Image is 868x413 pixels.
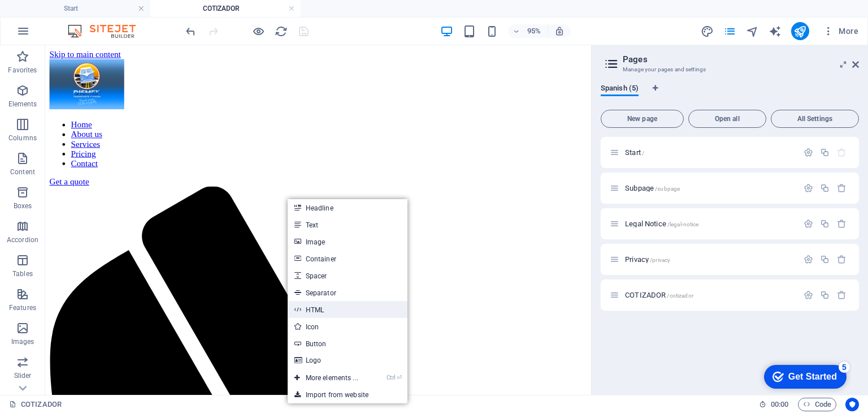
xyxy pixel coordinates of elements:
[7,235,38,244] p: Accordion
[622,184,798,192] div: Subpage/subpage
[554,26,565,36] i: On resize automatically adjust zoom level to fit chosen device.
[804,290,813,300] div: Settings
[622,256,798,263] div: Privacy/privacy
[288,284,407,301] a: Separator
[746,25,759,38] i: Navigator
[776,115,854,122] span: All Settings
[397,374,402,381] i: ⏎
[820,183,830,193] div: Duplicate
[701,24,714,38] button: design
[288,335,407,352] a: Button
[601,110,684,128] button: New page
[771,110,859,128] button: All Settings
[622,220,798,227] div: Legal Notice/legal-notice
[288,386,407,403] a: Import from website
[820,290,830,300] div: Duplicate
[693,115,761,122] span: Open all
[9,6,92,29] div: Get Started 5 items remaining, 0% complete
[642,150,644,156] span: /
[606,115,679,122] span: New page
[150,2,301,15] h4: COTIZADOR
[771,398,788,411] span: 00 00
[601,81,639,97] span: Spanish (5)
[655,186,680,192] span: /subpage
[184,24,197,38] button: undo
[288,318,407,335] a: Icon
[798,398,836,411] button: Code
[769,25,782,38] i: AI Writer
[667,221,699,227] span: /legal-notice
[508,24,548,38] button: 95%
[10,167,35,177] p: Content
[803,398,831,411] span: Code
[701,25,714,38] i: Design (Ctrl+Alt+Y)
[8,134,37,143] p: Columns
[804,255,813,264] div: Settings
[820,255,830,264] div: Duplicate
[65,24,150,38] img: Editor Logo
[251,24,265,38] button: Click here to leave preview mode and continue editing
[820,148,830,157] div: Duplicate
[288,216,407,233] a: Text
[837,255,847,264] div: Remove
[804,183,813,193] div: Settings
[759,398,789,411] h6: Session time
[804,219,813,229] div: Settings
[622,149,798,156] div: Start/
[793,25,806,38] i: Publish
[288,369,365,386] a: Ctrl⏎More elements ...
[14,371,32,380] p: Slider
[14,201,32,210] p: Boxes
[8,66,37,75] p: Favorites
[601,84,859,105] div: Language Tabs
[723,24,737,38] button: pages
[818,22,863,40] button: More
[688,110,766,128] button: Open all
[525,24,543,38] h6: 95%
[5,5,80,14] a: Skip to main content
[779,400,780,408] span: :
[746,24,759,38] button: navigator
[837,290,847,300] div: Remove
[625,255,670,264] span: Click to open page
[837,183,847,193] div: Remove
[288,250,407,267] a: Container
[288,233,407,250] a: Image
[387,374,396,381] i: Ctrl
[288,199,407,216] a: Headline
[33,12,82,23] div: Get Started
[288,267,407,284] a: Spacer
[12,269,33,278] p: Tables
[625,184,680,192] span: Subpage
[845,398,859,411] button: Usercentrics
[804,148,813,157] div: Settings
[275,25,288,38] i: Reload page
[823,25,858,37] span: More
[723,25,736,38] i: Pages (Ctrl+Alt+S)
[288,352,407,369] a: Logo
[623,54,859,64] h2: Pages
[791,22,809,40] button: publish
[625,148,644,157] span: Click to open page
[623,64,836,75] h3: Manage your pages and settings
[274,24,288,38] button: reload
[837,219,847,229] div: Remove
[84,2,95,14] div: 5
[622,291,798,299] div: COTIZADOR/cotizador
[625,220,698,228] span: Legal Notice
[820,219,830,229] div: Duplicate
[667,292,693,299] span: /cotizador
[625,291,693,299] span: Click to open page
[288,301,407,318] a: HTML
[769,24,782,38] button: text_generator
[650,257,670,263] span: /privacy
[184,25,197,38] i: Undo: Change pages (Ctrl+Z)
[837,148,847,157] div: The startpage cannot be deleted
[8,100,37,109] p: Elements
[11,337,34,346] p: Images
[9,398,62,411] a: Click to cancel selection. Double-click to open Pages
[9,303,36,312] p: Features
